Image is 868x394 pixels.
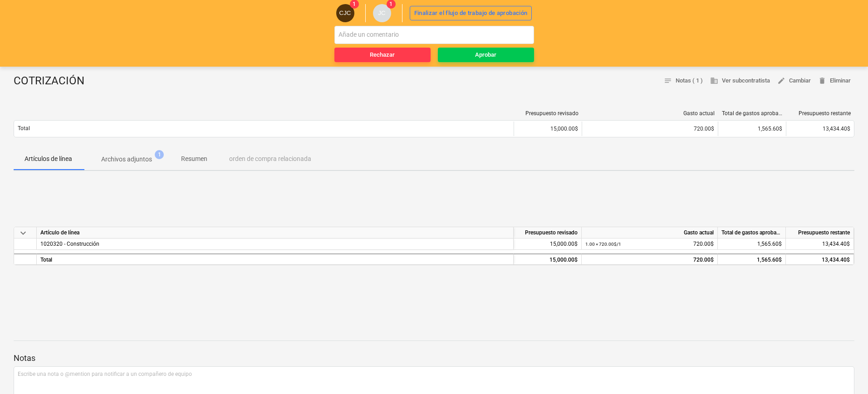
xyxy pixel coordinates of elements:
input: Añade un comentario [334,26,534,44]
div: Presupuesto restante [790,110,851,117]
p: Notas [14,353,854,364]
span: Eliminar [818,76,851,86]
div: COTRIZACIÓN [14,74,92,88]
div: 13,434.40$ [786,253,854,265]
span: 1020320 - Construcción [40,241,99,247]
span: 13,434.40$ [823,126,850,132]
div: Aprobar [475,50,496,60]
div: Artículo de línea [37,227,514,238]
p: Artículos de línea [25,154,72,164]
div: Total de gastos aprobados [722,110,783,117]
span: business [710,77,718,85]
div: Carlos Joel Cedeño [336,4,354,22]
p: Archivos adjuntos [101,155,152,164]
span: notes [664,77,672,85]
div: Total de gastos aprobados [718,227,786,238]
div: 720.00$ [586,126,714,132]
p: Resumen [181,154,207,164]
span: 13,434.40$ [822,241,850,247]
button: Aprobar [438,48,534,62]
span: 1 [155,150,164,159]
div: Gasto actual [586,110,715,117]
div: Finalizar el flujo de trabajo de aprobación [414,8,528,19]
span: Ver subcontratista [710,76,770,86]
small: 1.00 × 720.00$ / 1 [585,242,621,247]
span: Cambiar [777,76,811,86]
div: 720.00$ [585,254,714,266]
button: Eliminar [814,74,854,88]
button: Ver subcontratista [706,74,774,88]
div: 1,565.60$ [718,253,786,265]
div: Presupuesto revisado [518,110,579,117]
div: Presupuesto restante [786,227,854,238]
button: Rechazar [334,48,431,62]
div: Total [37,253,514,265]
div: Jorge Choy [373,4,391,22]
p: Total [18,125,30,132]
div: Gasto actual [582,227,718,238]
span: delete [818,77,826,85]
span: 1,565.60$ [757,241,782,247]
span: CJC [339,10,351,16]
button: Notas ( 1 ) [660,74,706,88]
span: keyboard_arrow_down [18,228,29,238]
button: Finalizar el flujo de trabajo de aprobación [410,6,532,20]
div: 15,000.00$ [514,238,582,250]
div: 15,000.00$ [514,253,582,265]
div: Rechazar [370,50,395,60]
span: edit [777,77,785,85]
div: 720.00$ [585,238,714,250]
span: Notas ( 1 ) [664,76,703,86]
div: 1,565.60$ [718,122,786,136]
div: Presupuesto revisado [514,227,582,238]
button: Cambiar [774,74,814,88]
div: 15,000.00$ [514,122,582,136]
iframe: Chat Widget [823,350,868,394]
span: JC [378,10,385,16]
